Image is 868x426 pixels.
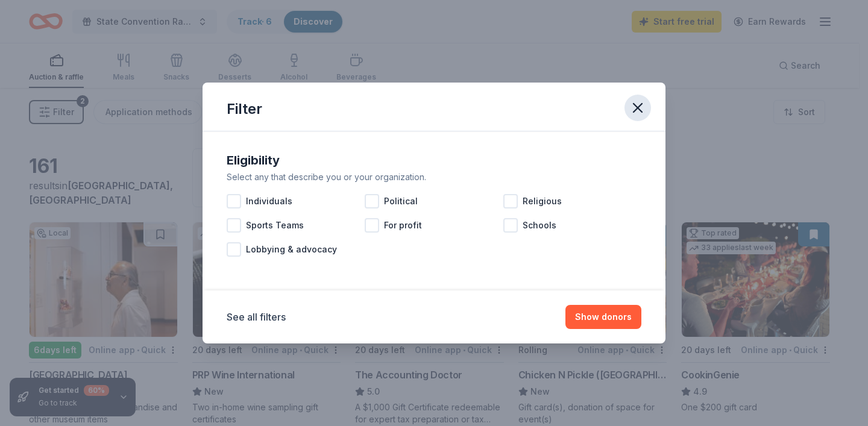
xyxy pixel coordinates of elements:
[384,194,418,208] span: Political
[384,218,422,233] span: For profit
[246,218,304,233] span: Sports Teams
[227,170,641,184] div: Select any that describe you or your organization.
[523,194,562,208] span: Religious
[246,242,337,257] span: Lobbying & advocacy
[227,310,286,324] button: See all filters
[523,218,556,233] span: Schools
[246,194,292,208] span: Individuals
[565,305,641,329] button: Show donors
[227,151,641,170] div: Eligibility
[227,99,262,119] div: Filter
